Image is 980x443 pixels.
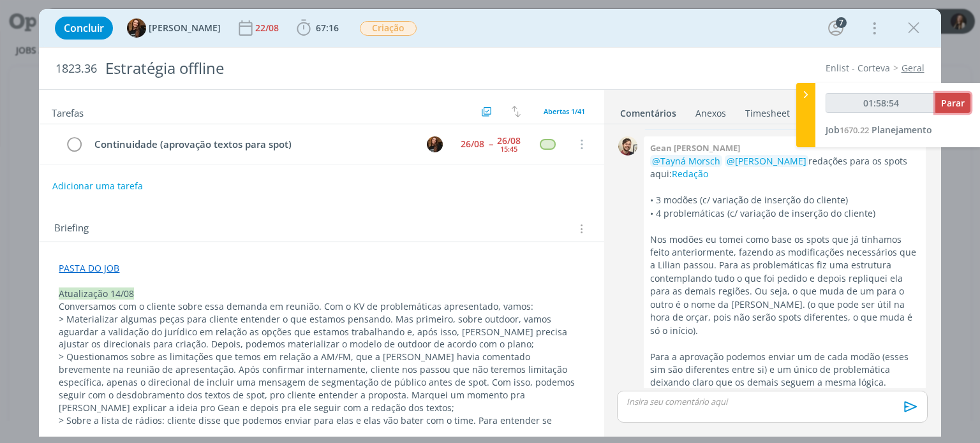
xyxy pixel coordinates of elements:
[59,414,584,440] p: > Sobre a lista de rádios: cliente disse que podemos enviar para elas e elas vão bater com o time...
[826,62,890,74] a: Enlist - Corteva
[826,124,932,136] a: Job1670.22Planejamento
[56,62,97,76] span: 1823.36
[500,145,517,152] div: 15:45
[618,136,637,156] img: G
[59,262,119,274] a: PASTA DO JOB
[426,134,445,154] button: T
[826,18,846,38] button: 7
[872,124,932,136] span: Planejamento
[727,155,806,167] span: @[PERSON_NAME]
[127,18,146,38] img: T
[695,107,726,120] div: Anexos
[89,136,415,152] div: Continuidade (aprovação textos para spot)
[64,23,104,33] span: Concluir
[39,9,940,437] div: dialog
[650,194,919,207] p: • 3 modões (c/ variação de inserção do cliente)
[836,17,847,28] div: 7
[902,62,924,74] a: Geral
[620,101,677,120] a: Comentários
[293,18,342,38] button: 67:16
[544,106,585,116] span: Abertas 1/41
[941,97,965,109] span: Parar
[650,233,919,338] p: Nos modões eu tomei como base os spots que já tínhamos feito anteriormente, fazendo as modificaçõ...
[255,24,281,33] div: 22/08
[316,22,339,34] span: 67:16
[100,53,557,84] div: Estratégia offline
[672,168,708,180] a: Redação
[59,300,584,313] p: Conversamos com o cliente sobre essa demanda em reunião. Com o KV de problemáticas apresentado, v...
[359,20,417,36] button: Criação
[52,175,144,198] button: Adicionar uma tarefa
[127,18,221,38] button: T[PERSON_NAME]
[360,21,417,36] span: Criação
[489,140,493,149] span: --
[840,124,869,136] span: 1670.22
[512,106,521,117] img: arrow-down-up.svg
[59,351,584,414] p: > Questionamos sobre as limitações que temos em relação a AM/FM, que a [PERSON_NAME] havia coment...
[650,207,919,220] p: • 4 problemáticas (c/ variação de inserção do cliente)
[461,140,484,149] div: 26/08
[497,136,521,145] div: 26/08
[745,101,791,120] a: Timesheet
[59,313,584,351] p: > Materializar algumas peças para cliente entender o que estamos pensando. Mas primeiro, sobre ou...
[427,136,443,152] img: T
[59,287,134,300] span: Atualização 14/08
[935,93,970,113] button: Parar
[650,142,740,154] b: Gean [PERSON_NAME]
[650,155,919,181] p: redações para os spots aqui:
[652,155,720,167] span: @Tayná Morsch
[55,17,113,40] button: Concluir
[149,24,221,33] span: [PERSON_NAME]
[650,351,919,389] p: Para a aprovação podemos enviar um de cada modão (esses sim são diferentes entre si) e um único d...
[54,221,89,237] span: Briefing
[52,104,84,119] span: Tarefas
